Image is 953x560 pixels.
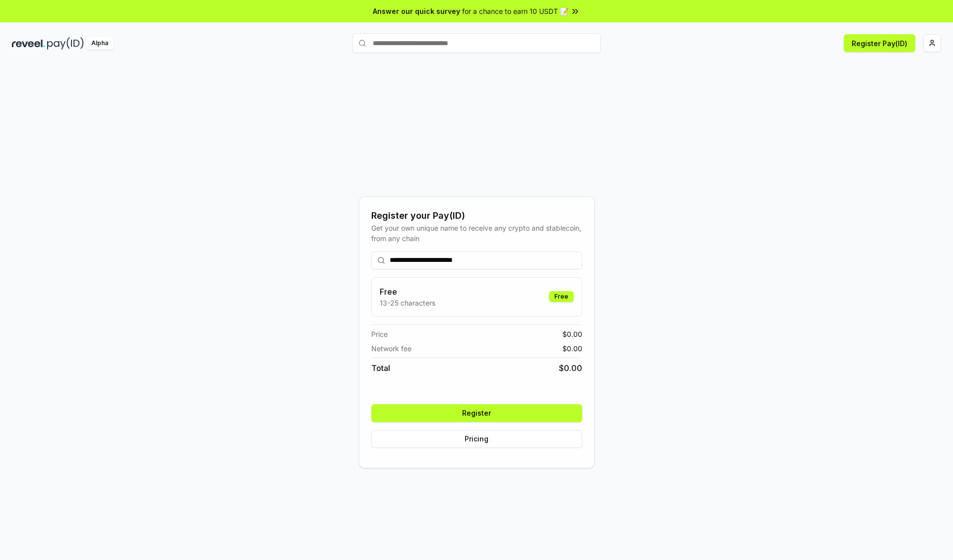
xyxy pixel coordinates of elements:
[462,6,568,16] span: for a chance to earn 10 USDT 📝
[86,37,114,50] div: Alpha
[380,286,435,298] h3: Free
[373,6,460,16] span: Answer our quick survey
[559,362,582,374] span: $ 0.00
[371,209,582,223] div: Register your Pay(ID)
[562,343,582,354] span: $ 0.00
[371,430,582,448] button: Pricing
[371,362,390,374] span: Total
[371,329,388,339] span: Price
[562,329,582,339] span: $ 0.00
[12,37,45,50] img: reveel_dark
[371,343,411,354] span: Network fee
[380,298,435,308] p: 13-25 characters
[371,404,582,422] button: Register
[844,34,915,52] button: Register Pay(ID)
[549,291,574,302] div: Free
[371,223,582,244] div: Get your own unique name to receive any crypto and stablecoin, from any chain
[47,37,84,50] img: pay_id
